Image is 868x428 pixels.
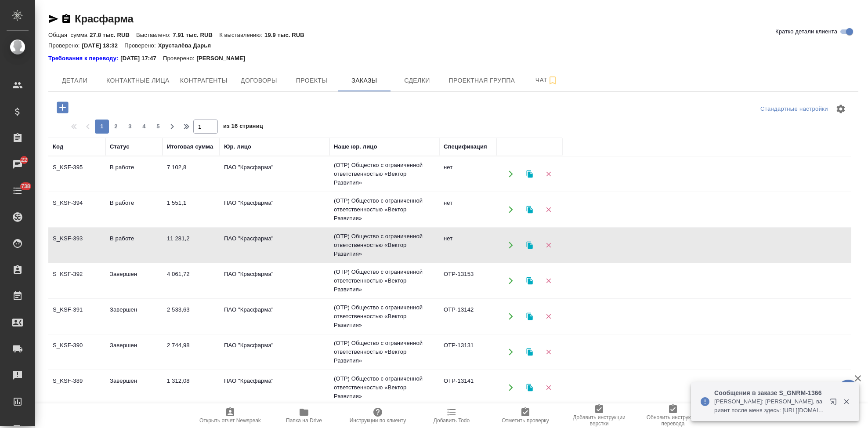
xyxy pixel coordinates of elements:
[61,14,72,24] button: Скопировать ссылку
[124,42,158,49] p: Проверено:
[415,403,488,428] button: Добавить Todo
[439,301,496,332] td: OTP-13142
[488,403,562,428] button: Отметить проверку
[163,194,220,225] td: 1 551,1
[163,372,220,403] td: 1 312,08
[775,27,837,36] span: Кратко детали клиента
[53,142,63,151] div: Код
[105,230,163,261] td: В работе
[350,417,406,424] span: Инструкции по клиенту
[48,54,120,63] a: Требования к переводу:
[151,122,165,131] span: 5
[220,159,329,189] td: ПАО "Красфарма"
[641,414,705,427] span: Обновить инструкции перевода
[54,75,96,86] span: Детали
[439,159,496,189] td: нет
[341,403,415,428] button: Инструкции по клиенту
[568,414,631,427] span: Добавить инструкции верстки
[48,301,105,332] td: S_KSF-391
[825,393,846,414] button: Открыть в новой вкладке
[562,403,636,428] button: Добавить инструкции верстки
[48,42,82,49] p: Проверено:
[224,142,251,151] div: Юр. лицо
[434,417,470,424] span: Добавить Todo
[220,337,329,367] td: ПАО "Красфарма"
[193,403,267,428] button: Открыть отчет Newspeak
[167,142,213,151] div: Итоговая сумма
[267,403,341,428] button: Папка на Drive
[158,42,218,49] p: Хрусталёва Дарья
[439,372,496,403] td: OTP-13141
[123,120,137,134] button: 3
[636,403,710,428] button: Обновить инструкции перевода
[714,388,824,397] p: Сообщения в заказе S_GNRM-1366
[105,372,163,403] td: Завершен
[48,372,105,403] td: S_KSF-389
[264,32,311,38] p: 19.9 тыс. RUB
[837,398,855,406] button: Закрыть
[120,54,163,63] p: [DATE] 17:47
[136,32,173,38] p: Выставлено:
[137,122,151,131] span: 4
[75,13,134,25] a: Красфарма
[286,417,322,424] span: Папка на Drive
[109,120,123,134] button: 2
[502,308,520,326] button: Открыть
[521,236,539,254] button: Клонировать
[502,272,520,290] button: Открыть
[329,228,439,263] td: (OTP) Общество с ограниченной ответственностью «Вектор Развития»
[521,379,539,397] button: Клонировать
[539,343,557,361] button: Удалить
[329,370,439,405] td: (OTP) Общество с ограниченной ответственностью «Вектор Развития»
[51,98,75,116] button: Добавить проект
[448,75,515,86] span: Проектная группа
[220,372,329,403] td: ПАО "Красфарма"
[223,121,263,134] span: из 16 страниц
[48,194,105,225] td: S_KSF-394
[714,397,824,415] p: [PERSON_NAME]: [PERSON_NAME], вариант после меня здесь: [URL][DOMAIN_NAME]
[48,337,105,367] td: S_KSF-390
[539,236,557,254] button: Удалить
[199,417,261,424] span: Открыть отчет Newspeak
[163,230,220,261] td: 11 281,2
[502,201,520,219] button: Открыть
[539,201,557,219] button: Удалить
[521,165,539,183] button: Клонировать
[539,272,557,290] button: Удалить
[2,153,33,175] a: 22
[16,182,36,191] span: 738
[123,122,137,131] span: 3
[220,194,329,225] td: ПАО "Красфарма"
[525,75,568,86] span: Чат
[502,165,520,183] button: Открыть
[837,380,859,402] button: 🙏
[830,98,851,120] span: Настроить таблицу
[329,334,439,370] td: (OTP) Общество с ограниченной ответственностью «Вектор Развития»
[238,75,280,86] span: Договоры
[109,122,123,131] span: 2
[220,230,329,261] td: ПАО "Красфарма"
[343,75,385,86] span: Заказы
[539,165,557,183] button: Удалить
[290,75,333,86] span: Проекты
[521,308,539,326] button: Клонировать
[329,156,439,192] td: (OTP) Общество с ограниченной ответственностью «Вектор Развития»
[439,337,496,367] td: OTP-13131
[90,32,136,38] p: 27.8 тыс. RUB
[48,265,105,296] td: S_KSF-392
[521,343,539,361] button: Клонировать
[48,159,105,189] td: S_KSF-395
[106,75,170,86] span: Контактные лица
[48,230,105,261] td: S_KSF-393
[196,54,252,63] p: [PERSON_NAME]
[329,299,439,334] td: (OTP) Общество с ограниченной ответственностью «Вектор Развития»
[48,14,59,24] button: Скопировать ссылку для ЯМессенджера
[163,301,220,332] td: 2 533,63
[180,75,228,86] span: Контрагенты
[110,142,130,151] div: Статус
[396,75,438,86] span: Сделки
[105,159,163,189] td: В работе
[151,120,165,134] button: 5
[547,75,558,86] svg: Подписаться
[502,236,520,254] button: Открыть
